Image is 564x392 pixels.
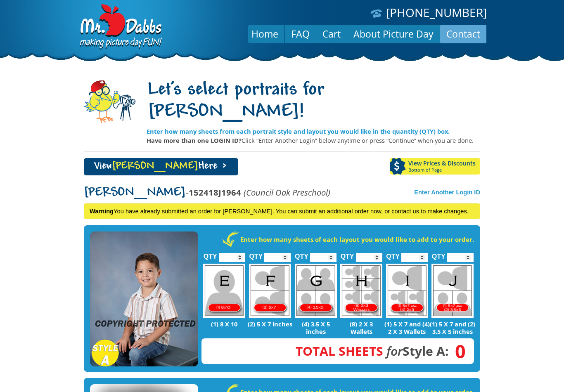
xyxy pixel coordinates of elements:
[440,24,486,44] a: Contact
[204,244,217,264] label: QTY
[240,235,474,243] strong: Enter how many sheets of each layout you would like to add to your order.
[296,342,449,359] strong: Style A:
[147,80,480,123] h1: Let's select portraits for [PERSON_NAME]!
[432,244,446,264] label: QTY
[347,24,440,44] a: About Picture Day
[339,320,384,335] p: (8) 2 X 3 Wallets
[293,320,339,335] p: (4) 3.5 X 5 inches
[340,264,382,318] img: H
[449,347,466,356] span: 0
[201,320,247,328] p: (1) 8 X 10
[249,244,263,264] label: QTY
[84,186,186,199] span: [PERSON_NAME]
[112,161,198,172] span: [PERSON_NAME]
[316,24,347,44] a: Cart
[189,187,241,198] strong: 152418J1964
[285,24,316,44] a: FAQ
[386,244,400,264] label: QTY
[84,80,135,123] img: camera-mascot
[430,320,476,335] p: (1) 5 X 7 and (2) 3.5 X 5 inches
[386,5,487,20] a: [PHONE_NUMBER]
[245,24,284,44] a: Home
[390,158,480,175] a: View Prices & DiscountsBottom of Page
[408,168,480,172] span: Bottom of Page
[414,189,480,196] a: Enter Another Login ID
[386,342,403,359] em: for
[384,320,430,335] p: (1) 5 X 7 and (4) 2 X 3 Wallets
[90,231,198,367] img: STYLE A
[295,264,337,318] img: G
[296,342,383,359] span: Total Sheets
[295,244,308,264] label: QTY
[244,187,330,198] em: (Council Oak Preschool)
[203,264,245,318] img: E
[247,320,293,328] p: (2) 5 X 7 inches
[84,188,330,197] p: -
[77,4,163,50] img: Dabbs Company
[249,264,291,318] img: F
[341,244,354,264] label: QTY
[84,203,480,219] div: You have already submitted an order for [PERSON_NAME]. You can submit an additional order now, or...
[431,264,474,318] img: J
[147,136,242,144] strong: Have more than one LOGIN ID?
[147,127,450,135] strong: Enter how many sheets from each portrait style and layout you would like in the quantity (QTY) box.
[84,158,238,175] a: View[PERSON_NAME]Here >
[90,208,114,215] strong: Warning
[147,136,480,145] p: Click “Enter Another Login” below anytime or press “Continue” when you are done.
[386,264,428,318] img: I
